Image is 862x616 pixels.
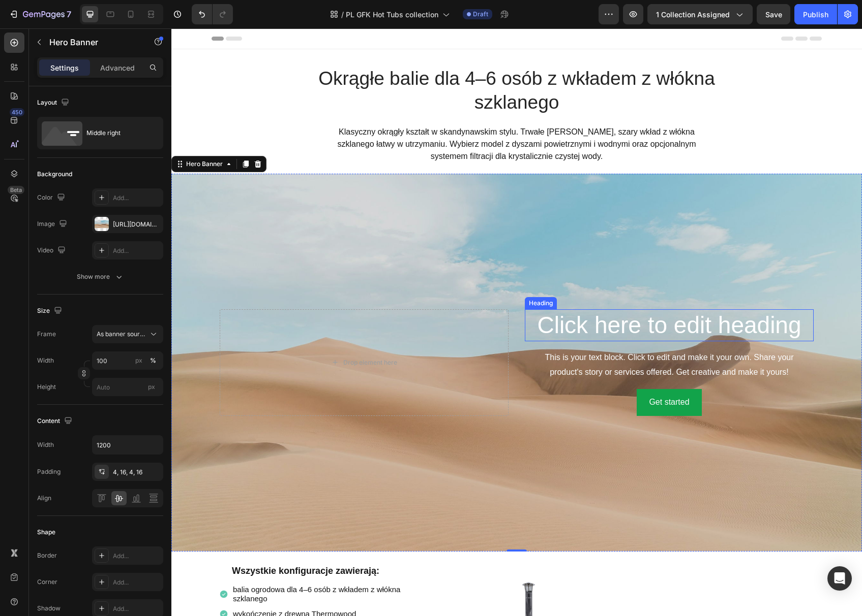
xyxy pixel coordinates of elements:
div: Shape [37,528,55,537]
strong: Wszystkie konfiguracje zawierają: [61,537,208,547]
div: Open Intercom Messenger [827,566,852,591]
button: Publish [794,4,837,24]
div: [URL][DOMAIN_NAME] [113,220,161,229]
div: Layout [37,96,71,110]
p: 7 [67,8,71,20]
div: Shadow [37,604,61,613]
div: Undo/Redo [192,4,233,24]
div: Add... [113,578,161,587]
input: Auto [93,436,163,454]
span: 1 collection assigned [656,9,730,20]
button: Save [757,4,790,24]
div: px [135,356,142,365]
div: Align [37,494,51,503]
div: 4, 16, 4, 16 [113,468,161,477]
button: Get started [465,361,530,387]
div: Add... [113,604,161,613]
div: Border [37,551,57,560]
div: Heading [355,270,383,279]
div: Show more [77,272,124,282]
div: Publish [803,9,828,20]
div: Beta [8,186,24,194]
input: px [92,378,163,396]
div: Middle right [86,121,148,145]
div: Drop element here [172,330,226,338]
div: Width [37,440,54,449]
label: Frame [37,330,56,339]
span: Draft [473,10,488,19]
span: As banner source [97,330,146,339]
div: Video [37,244,68,257]
span: Save [765,10,782,19]
div: Corner [37,577,57,587]
p: Settings [50,62,79,73]
div: Add... [113,246,161,255]
div: Image [37,217,69,231]
button: 1 collection assigned [647,4,753,24]
div: Background [37,170,72,179]
span: px [148,383,155,391]
div: Padding [37,467,61,476]
div: This is your text block. Click to edit and make it your own. Share your product's story or servic... [353,321,642,352]
button: px [147,354,159,367]
div: Hero Banner [13,131,53,140]
button: 7 [4,4,76,24]
input: px% [92,351,163,370]
p: Advanced [100,62,135,73]
span: balia ogrodowa dla 4–6 osób z wkładem z włókna szklanego [62,557,229,574]
p: wykończenie z drewna Thermowood [62,581,234,590]
h2: Click here to edit heading [353,281,642,313]
span: / [341,9,344,20]
div: Size [37,304,64,318]
label: Height [37,382,56,392]
div: Add... [113,193,161,203]
div: Get started [478,367,518,381]
span: PL GFK Hot Tubs collection [346,9,438,20]
p: Hero Banner [49,36,136,48]
div: Content [37,414,74,428]
div: Color [37,191,67,205]
iframe: Design area [171,28,862,616]
button: As banner source [92,325,163,343]
div: % [150,356,156,365]
div: 450 [10,108,24,116]
button: % [133,354,145,367]
button: Show more [37,268,163,286]
label: Width [37,356,54,365]
div: Add... [113,552,161,561]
